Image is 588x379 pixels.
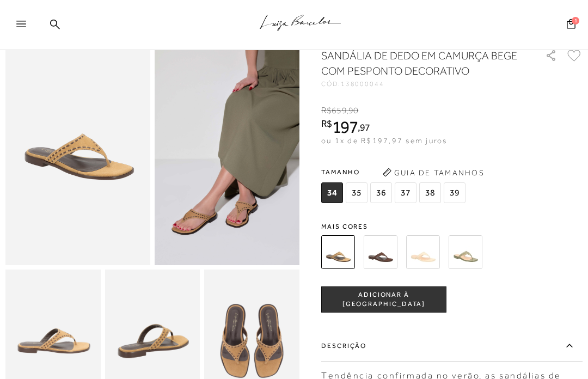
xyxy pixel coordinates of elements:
label: Descrição [321,330,583,362]
span: 659 [332,106,346,115]
span: 38 [419,182,441,203]
img: image [155,48,299,265]
span: 39 [444,182,465,203]
i: , [347,106,359,115]
span: 197 [332,117,358,137]
span: 37 [395,182,416,203]
h1: SANDÁLIA DE DEDO EM CAMURÇA BEGE COM PESPONTO DECORATIVO [321,48,520,78]
i: R$ [321,119,332,129]
img: SANDÁLIA DE DEDO EM CAMURÇA CAFÉ COM PESPONTO DECORATIVO [364,235,397,269]
span: Mais cores [321,223,583,230]
img: image [5,48,150,265]
button: Guia de Tamanhos [379,164,488,181]
span: 1 [572,17,579,25]
button: ADICIONAR À [GEOGRAPHIC_DATA] [321,286,446,313]
div: CÓD: [321,81,534,87]
span: 36 [370,182,392,203]
span: 138000044 [341,80,384,88]
span: 90 [348,106,358,115]
i: , [358,123,370,132]
i: R$ [321,106,332,115]
span: 34 [321,182,343,203]
span: ADICIONAR À [GEOGRAPHIC_DATA] [322,290,446,309]
img: SANDÁLIA DE DEDO EM COURO BEGE COM PESPONTO DECORATIVO [406,235,440,269]
span: 35 [346,182,367,203]
span: 97 [360,121,370,133]
span: Tamanho [321,164,468,180]
img: SANDÁLIA DE DEDO EM COURO VERDE OLIVA COM PESPONTO DECORATIVO [449,235,482,269]
button: 1 [563,18,579,33]
span: ou 1x de R$197,97 sem juros [321,136,447,145]
img: SANDÁLIA DE DEDO EM CAMURÇA BEGE COM PESPONTO DECORATIVO [321,235,355,269]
